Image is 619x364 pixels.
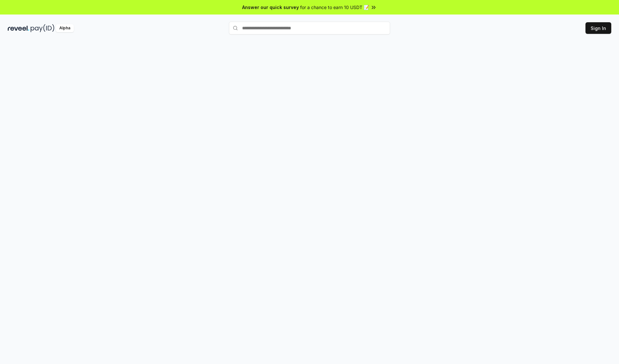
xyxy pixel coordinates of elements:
span: for a chance to earn 10 USDT 📝 [300,4,369,11]
button: Sign In [585,22,611,34]
div: Alpha [56,24,74,32]
img: reveel_dark [8,24,29,32]
img: pay_id [31,24,54,32]
span: Answer our quick survey [242,4,299,11]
